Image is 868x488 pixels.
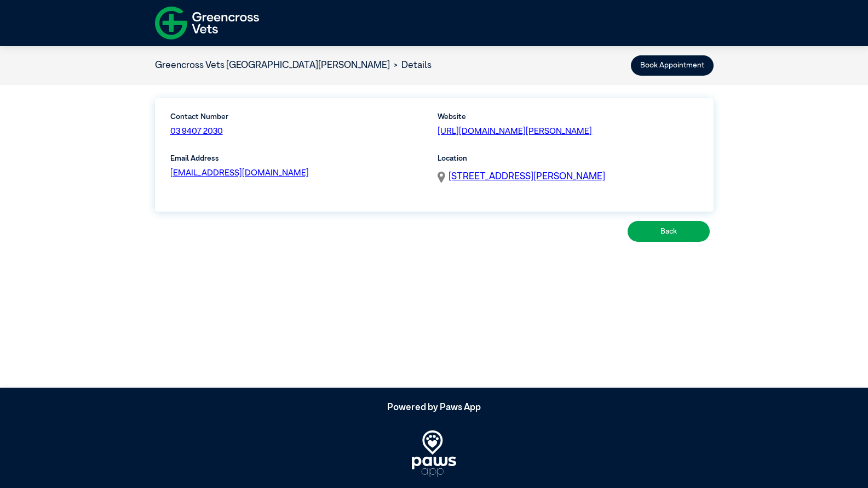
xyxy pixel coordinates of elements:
a: [EMAIL_ADDRESS][DOMAIN_NAME] [170,169,309,177]
button: Book Appointment [631,55,714,76]
a: Greencross Vets [GEOGRAPHIC_DATA][PERSON_NAME] [155,61,390,70]
nav: breadcrumb [155,59,432,73]
a: 03 9407 2030 [170,127,223,135]
li: Details [390,59,432,73]
button: Back [628,221,710,241]
label: Location [438,153,698,164]
img: PawsApp [412,430,457,477]
label: Website [438,111,698,122]
span: [STREET_ADDRESS][PERSON_NAME] [449,172,605,181]
label: Email Address [170,153,430,164]
label: Contact Number [170,111,295,122]
img: f-logo [155,3,259,43]
a: [STREET_ADDRESS][PERSON_NAME] [449,170,605,184]
a: [URL][DOMAIN_NAME][PERSON_NAME] [438,127,592,135]
h5: Powered by Paws App [155,402,714,413]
